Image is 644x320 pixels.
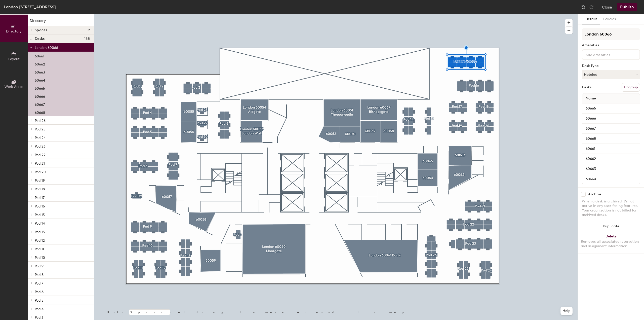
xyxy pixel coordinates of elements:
div: Desks [582,85,591,89]
p: 60667 [35,101,45,107]
span: Pod 23 [35,144,46,149]
button: Hoteled [582,70,640,79]
p: 60665 [35,85,45,91]
button: Close [602,3,612,11]
span: 19 [86,28,90,32]
span: Pod 11 [35,247,44,251]
input: Unnamed desk [583,145,639,152]
button: Details [582,14,600,24]
span: Pod 13 [35,230,45,234]
span: Pod 16 [35,204,45,208]
span: Pod 14 [35,221,45,226]
span: Pod 5 [35,298,44,303]
span: Work Areas [5,85,23,89]
span: Desks [35,37,45,41]
input: Unnamed desk [583,175,639,183]
input: Add amenities [584,51,630,57]
input: Unnamed desk [583,115,639,122]
span: Pod 26 [35,119,46,123]
span: Pod 18 [35,187,45,191]
span: Pod 25 [35,127,46,131]
button: Duplicate [578,221,644,231]
span: Pod 12 [35,238,45,243]
span: Name [583,94,598,103]
div: Archive [588,192,601,196]
button: Help [560,307,573,315]
p: 60663 [35,69,45,75]
span: Pod 6 [35,290,44,294]
p: 60664 [35,77,45,83]
input: Unnamed desk [583,135,639,142]
span: Spaces [35,28,47,32]
p: 60666 [35,93,45,99]
div: Removes all associated reservation and assignment information [581,239,641,248]
div: Desk Type [582,64,640,68]
img: Undo [581,5,586,10]
input: Unnamed desk [583,155,639,162]
span: Pod 9 [35,264,44,268]
span: Pod 7 [35,281,43,286]
button: DeleteRemoves all associated reservation and assignment information [578,231,644,254]
span: Layout [8,57,20,61]
h1: Directory [28,18,94,26]
p: 60661 [35,53,44,58]
span: Pod 15 [35,213,45,217]
span: Pod 19 [35,179,45,183]
span: Pod 22 [35,153,46,157]
button: Ungroup [622,83,640,92]
div: When a desk is archived it's not active in any user-facing features. Your organization is not bil... [582,199,640,217]
p: 60662 [35,61,45,66]
input: Unnamed desk [583,105,639,112]
span: Pod 10 [35,256,45,260]
span: London 60066 [35,46,58,50]
span: Pod 3 [35,315,44,320]
span: Directory [6,29,22,33]
button: Publish [617,3,637,11]
button: Policies [600,14,619,24]
input: Unnamed desk [583,165,639,172]
img: Redo [589,5,594,10]
span: Pod 20 [35,170,46,174]
span: Pod 8 [35,273,44,277]
input: Unnamed desk [583,125,639,132]
div: London [STREET_ADDRESS] [4,4,56,10]
span: Pod 24 [35,136,46,140]
span: Pod 4 [35,307,44,311]
span: 168 [84,37,90,41]
p: 60668 [35,109,45,115]
span: Pod 21 [35,161,45,166]
span: Pod 17 [35,196,45,200]
div: Amenities [582,43,640,47]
